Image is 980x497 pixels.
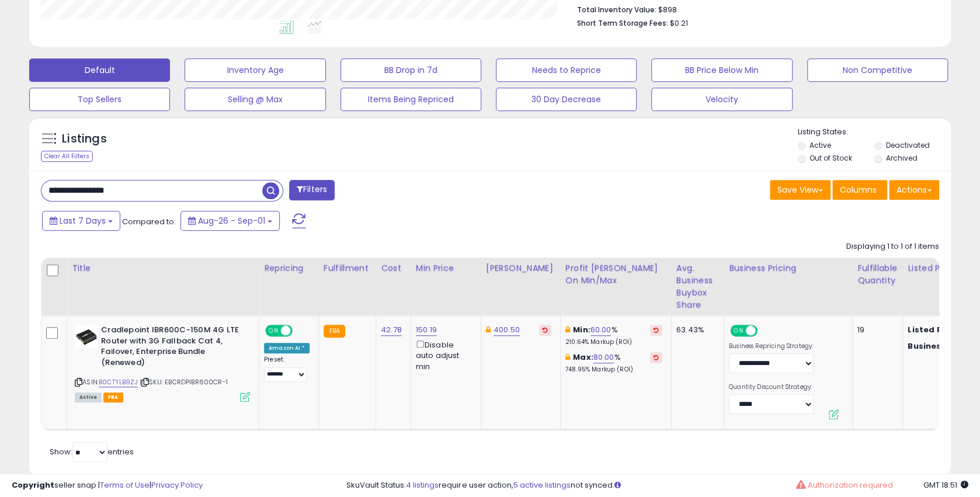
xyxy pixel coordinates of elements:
p: 748.95% Markup (ROI) [565,366,662,374]
a: Terms of Use [100,479,150,491]
div: % [565,352,662,374]
a: 60.00 [590,324,611,336]
div: Preset: [264,356,310,382]
label: Quantity Discount Strategy: [729,383,814,391]
div: Displaying 1 to 1 of 1 items [846,241,939,252]
div: 19 [857,325,894,335]
a: B0CTYLB9ZJ [99,377,138,387]
p: 210.64% Markup (ROI) [565,338,662,346]
a: 42.78 [381,324,402,336]
div: Disable auto adjust min [416,338,472,372]
b: Listed Price: [908,324,961,335]
strong: Copyright [12,479,54,491]
a: Privacy Policy [151,479,203,491]
span: OFF [291,326,310,336]
span: $0.21 [670,18,688,29]
a: 400.50 [494,324,520,336]
li: $898 [577,2,930,16]
div: Min Price [416,262,476,274]
button: BB Price Below Min [651,58,792,82]
button: Selling @ Max [185,88,325,111]
label: Active [809,140,830,150]
button: Top Sellers [29,88,170,111]
button: Non Competitive [807,58,948,82]
span: Columns [840,184,877,196]
span: All listings currently available for purchase on Amazon [75,392,102,402]
span: OFF [756,326,774,336]
span: FBA [103,392,123,402]
b: Max: [573,352,593,363]
b: Cradlepoint IBR600C-150M 4G LTE Router with 3G Fallback Cat 4, Failover, Enterprise Bundle (Renewed) [101,325,243,371]
div: [PERSON_NAME] [486,262,555,274]
div: Fulfillable Quantity [857,262,898,287]
button: Filters [289,180,335,200]
span: Compared to: [122,216,176,227]
button: Actions [889,180,939,200]
button: Columns [832,180,887,200]
a: 80.00 [593,352,614,363]
button: BB Drop in 7d [340,58,481,82]
span: Show: entries [50,446,134,457]
button: Default [29,58,170,82]
label: Business Repricing Strategy: [729,342,814,350]
span: | SKU: EBCRDPIBR600CR-1 [140,377,228,387]
div: Fulfillment [324,262,371,274]
div: Amazon AI * [264,343,310,353]
div: seller snap | | [12,480,203,491]
label: Archived [886,153,918,163]
span: Authorization required [807,479,892,491]
label: Deactivated [886,140,930,150]
label: Out of Stock [809,153,852,163]
div: ASIN: [75,325,250,401]
small: FBA [324,325,345,338]
p: Listing States: [798,127,951,138]
div: Repricing [264,262,314,274]
span: Last 7 Days [60,215,106,227]
div: % [565,325,662,346]
div: Clear All Filters [41,151,93,162]
a: 150.19 [416,324,437,336]
span: Aug-26 - Sep-01 [198,215,265,227]
span: ON [266,326,281,336]
div: Title [72,262,254,274]
th: The percentage added to the cost of goods (COGS) that forms the calculator for Min & Max prices. [560,258,671,316]
button: Aug-26 - Sep-01 [180,211,280,231]
div: SkuVault Status: require user action, not synced. [346,480,968,491]
b: Min: [573,324,590,335]
button: Last 7 Days [42,211,120,231]
button: Needs to Reprice [496,58,637,82]
div: Avg. Business Buybox Share [676,262,719,311]
span: ON [731,326,746,336]
b: Business Price: [908,340,972,352]
a: 4 listings [406,479,439,491]
div: Cost [381,262,406,274]
div: 63.43% [676,325,715,335]
b: Short Term Storage Fees: [577,18,668,28]
a: 5 active listings [513,479,570,491]
button: Save View [770,180,830,200]
img: 41yG9ib50FL._SL40_.jpg [75,325,98,348]
button: Velocity [651,88,792,111]
div: Business Pricing [729,262,847,274]
button: 30 Day Decrease [496,88,637,111]
span: 2025-09-9 18:51 GMT [923,479,968,491]
h5: Listings [62,131,107,147]
div: Profit [PERSON_NAME] on Min/Max [565,262,666,287]
b: Total Inventory Value: [577,5,656,15]
button: Items Being Repriced [340,88,481,111]
button: Inventory Age [185,58,325,82]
